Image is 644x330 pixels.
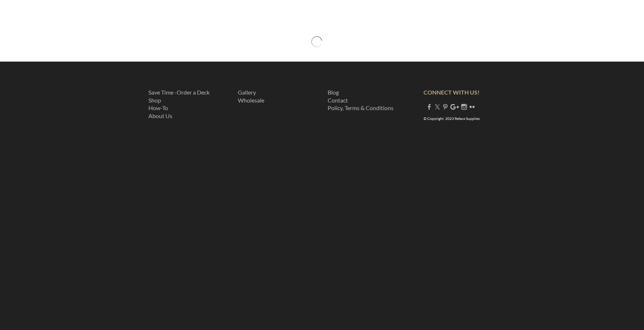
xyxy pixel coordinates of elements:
[148,89,210,96] a: Save Time -Order a Deck
[148,112,172,119] a: About Us
[442,103,448,110] a: Pinterest
[238,89,256,96] a: Gallery​
[328,89,339,96] a: Blog
[461,103,467,110] a: Instagram
[426,103,432,110] a: Facebook
[238,97,264,104] a: ​Wholesale
[238,89,264,104] font: ​
[469,103,475,110] a: Flickr
[434,103,440,110] a: Twitter
[148,104,168,111] a: How-To
[424,116,480,121] font: © Copyright 2023 Reface Supplies
[424,89,480,96] strong: CONNECT WITH US!
[328,97,348,104] a: Contact
[450,103,459,110] a: Plus
[148,97,161,104] a: Shop
[328,104,393,111] a: Policy, Terms & Conditions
